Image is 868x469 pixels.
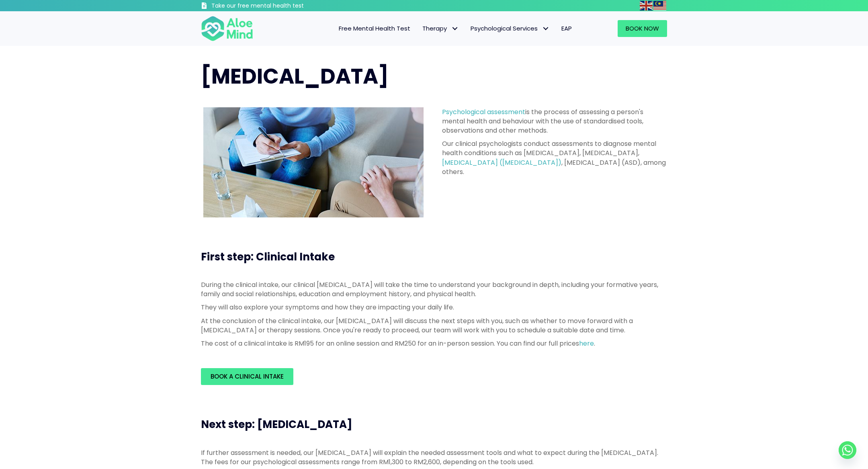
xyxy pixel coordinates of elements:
[201,2,347,11] a: Take our free mental health test
[653,1,667,10] a: Malay
[653,1,666,10] img: ms
[422,24,459,33] span: Therapy
[555,20,578,37] a: EAP
[442,139,667,176] p: Our clinical psychologists conduct assessments to diagnose mental health conditions such as [MEDI...
[201,61,389,91] span: [MEDICAL_DATA]
[201,316,667,335] p: At the conclusion of the clinical intake, our [MEDICAL_DATA] will discuss the next steps with you...
[540,23,551,35] span: Psychological Services: submenu
[339,24,410,33] span: Free Mental Health Test
[561,24,572,33] span: EAP
[442,158,561,167] a: [MEDICAL_DATA] ([MEDICAL_DATA])
[201,250,335,264] span: First step: Clinical Intake
[640,1,653,10] img: en
[203,107,424,217] img: psychological assessment
[442,107,525,117] a: Psychological assessment
[201,417,352,432] span: Next step: [MEDICAL_DATA]
[471,24,549,33] span: Psychological Services
[201,339,667,348] p: The cost of a clinical intake is RM195 for an online session and RM250 for an in-person session. ...
[640,1,653,10] a: English
[201,280,667,299] p: During the clinical intake, our clinical [MEDICAL_DATA] will take the time to understand your bac...
[449,23,461,35] span: Therapy: submenu
[416,20,465,37] a: TherapyTherapy: submenu
[333,20,416,37] a: Free Mental Health Test
[211,2,347,10] h3: Take our free mental health test
[626,24,659,33] span: Book Now
[201,15,253,42] img: Aloe mind Logo
[442,107,667,135] p: is the process of assessing a person's mental health and behaviour with the use of standardised t...
[201,448,667,467] p: If further assessment is needed, our [MEDICAL_DATA] will explain the needed assessment tools and ...
[201,303,667,312] p: They will also explore your symptoms and how they are impacting your daily life.
[465,20,555,37] a: Psychological ServicesPsychological Services: submenu
[211,372,284,381] span: Book a Clinical Intake
[579,339,594,348] a: here
[264,20,578,37] nav: Menu
[201,368,293,385] a: Book a Clinical Intake
[618,20,667,37] a: Book Now
[839,441,856,459] a: Whatsapp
